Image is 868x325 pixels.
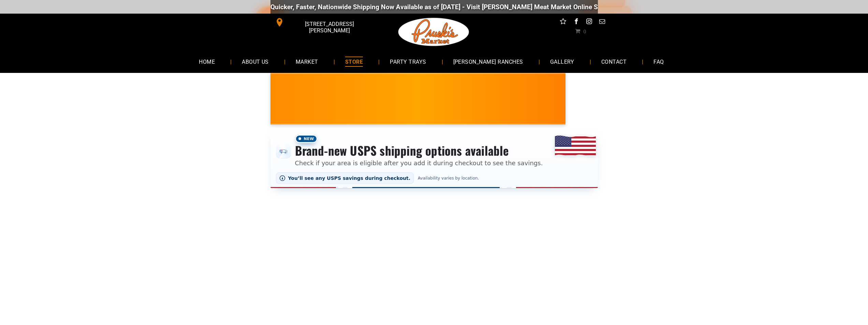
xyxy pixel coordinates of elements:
[397,14,471,50] img: Pruski-s+Market+HQ+Logo2-1920w.png
[598,17,606,28] a: email
[288,175,411,181] span: You’ll see any USPS savings during checkout.
[443,52,533,71] a: [PERSON_NAME] RANCHES
[416,176,480,181] span: Availability varies by location.
[264,3,677,11] div: Quicker, Faster, Nationwide Shipping Now Available as of [DATE] - Visit [PERSON_NAME] Meat Market...
[232,52,279,71] a: ABOUT US
[585,17,593,28] a: instagram
[295,135,318,143] span: New
[295,158,543,168] p: Check if your area is eligible after you add it during checkout to see the savings.
[335,52,373,71] a: STORE
[285,52,328,71] a: MARKET
[557,104,691,114] span: [PERSON_NAME] MARKET
[591,52,637,71] a: CONTACT
[559,17,568,28] a: Social network
[189,52,225,71] a: HOME
[270,17,375,28] a: [STREET_ADDRESS][PERSON_NAME]
[540,52,585,71] a: GALLERY
[572,17,580,28] a: facebook
[285,17,373,37] span: [STREET_ADDRESS][PERSON_NAME]
[583,28,586,34] span: 0
[643,52,674,71] a: FAQ
[295,143,543,158] h3: Brand-new USPS shipping options available
[270,130,598,188] div: Shipping options announcement
[380,52,436,71] a: PARTY TRAYS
